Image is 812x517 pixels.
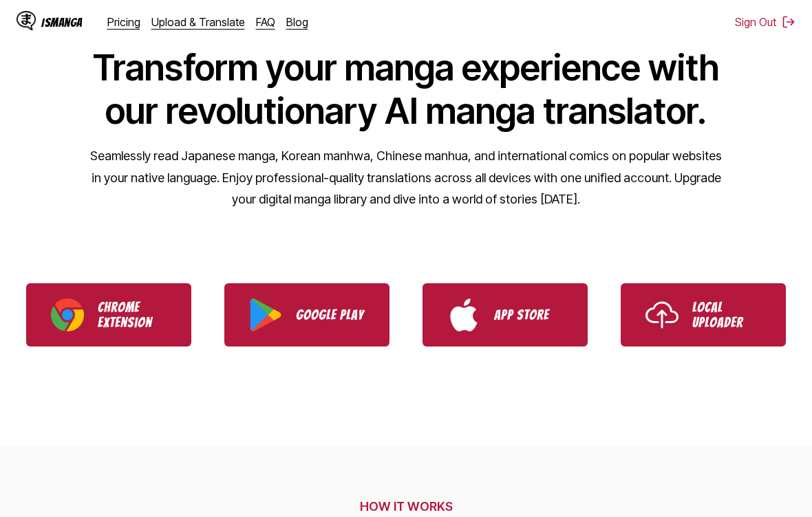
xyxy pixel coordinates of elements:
[782,15,795,29] img: Sign out
[735,15,795,29] button: Sign Out
[17,11,36,30] img: IsManga Logo
[423,283,588,346] a: Download IsManga from App Store
[17,499,795,514] h2: HOW IT WORKS
[645,298,679,331] img: Upload icon
[249,298,282,331] img: Google Play logo
[107,15,140,29] a: Pricing
[51,298,84,331] img: Chrome logo
[692,300,761,330] p: Local Uploader
[447,298,480,331] img: App Store logo
[286,15,308,29] a: Blog
[89,46,723,133] h1: Transform your manga experience with our revolutionary AI manga translator.
[494,307,563,322] p: App Store
[296,307,365,322] p: Google Play
[98,300,167,330] p: Chrome Extension
[26,283,191,346] a: Download IsManga Chrome Extension
[89,145,723,210] p: Seamlessly read Japanese manga, Korean manhwa, Chinese manhua, and international comics on popula...
[256,15,275,29] a: FAQ
[224,283,389,346] a: Download IsManga from Google Play
[621,283,786,346] a: Use IsManga Local Uploader
[41,16,83,29] div: IsManga
[17,11,107,33] a: IsManga LogoIsManga
[151,15,245,29] a: Upload & Translate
